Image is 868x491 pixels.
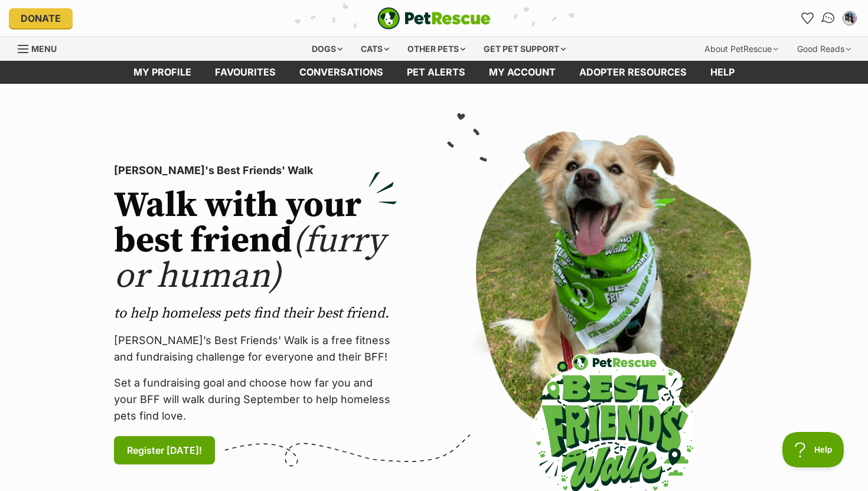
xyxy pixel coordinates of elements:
a: Help [699,61,746,84]
h2: Walk with your best friend [114,188,397,294]
a: My account [477,61,567,84]
p: Set a fundraising goal and choose how far you and your BFF will walk during September to help hom... [114,375,397,424]
img: chat-41dd97257d64d25036548639549fe6c8038ab92f7586957e7f3b1b290dea8141.svg [821,11,837,26]
button: My account [840,9,859,28]
div: About PetRescue [696,37,787,61]
a: conversations [288,61,395,84]
div: Good Reads [789,37,859,61]
a: Register [DATE]! [114,436,215,464]
span: Menu [31,44,57,54]
p: [PERSON_NAME]'s Best Friends' Walk [114,162,397,179]
span: (furry or human) [114,219,385,299]
ul: Account quick links [798,9,859,28]
a: Menu [18,37,65,58]
div: Cats [353,37,397,61]
div: Dogs [304,37,351,61]
img: logo-e224e6f780fb5917bec1dbf3a21bbac754714ae5b6737aabdf751b685950b380.svg [377,7,491,30]
a: Favourites [798,9,817,28]
div: Get pet support [475,37,574,61]
iframe: Help Scout Beacon - Open [782,432,844,467]
a: Favourites [203,61,288,84]
a: Donate [9,8,73,28]
a: Conversations [816,6,840,30]
img: Tasnim Uddin profile pic [844,12,856,24]
div: Other pets [399,37,474,61]
a: PetRescue [377,7,491,30]
a: Pet alerts [395,61,477,84]
a: My profile [122,61,203,84]
p: to help homeless pets find their best friend. [114,304,397,323]
span: Register [DATE]! [127,443,202,457]
a: Adopter resources [567,61,699,84]
p: [PERSON_NAME]’s Best Friends' Walk is a free fitness and fundraising challenge for everyone and t... [114,332,397,365]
